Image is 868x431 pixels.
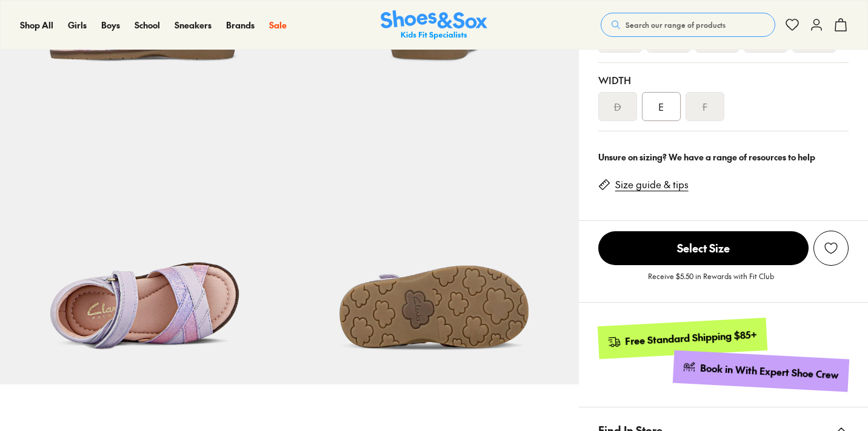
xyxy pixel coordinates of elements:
[624,327,757,347] div: Free Standard Shipping $85+
[226,19,255,31] a: Brands
[700,361,840,382] div: Book in With Expert Shoe Crew
[101,19,120,31] span: Boys
[648,271,774,292] p: Receive $5.50 in Rewards with Fit Club
[226,19,255,31] span: Brands
[68,19,87,31] span: Girls
[175,19,212,31] a: Sneakers
[381,10,487,40] a: Shoes & Sox
[68,19,87,31] a: Girls
[703,99,707,114] s: F
[601,13,775,37] button: Search our range of products
[289,96,578,384] img: 9-503629_1
[673,350,849,392] a: Book in With Expert Shoe Crew
[626,19,726,30] span: Search our range of products
[598,231,809,265] span: Select Size
[597,318,767,359] a: Free Standard Shipping $85+
[20,19,53,31] span: Shop All
[615,178,689,191] a: Size guide & tips
[20,19,53,31] a: Shop All
[269,19,287,31] a: Sale
[269,19,287,31] span: Sale
[101,19,120,31] a: Boys
[135,19,160,31] span: School
[813,231,849,266] button: Add to Wishlist
[175,19,212,31] span: Sneakers
[381,10,487,40] img: SNS_Logo_Responsive.svg
[642,92,681,121] div: E
[598,151,849,163] div: Unsure on sizing? We have a range of resources to help
[135,19,160,31] a: School
[614,99,621,114] s: D
[598,231,809,266] button: Select Size
[598,73,849,87] div: Width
